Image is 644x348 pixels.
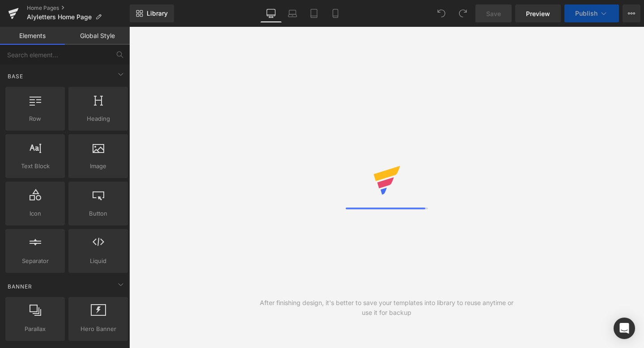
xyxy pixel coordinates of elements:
[526,9,550,18] span: Preview
[303,4,325,22] a: Tablet
[8,209,62,218] span: Icon
[71,256,125,266] span: Liquid
[260,4,282,22] a: Desktop
[432,4,450,22] button: Undo
[71,161,125,171] span: Image
[65,27,130,45] a: Global Style
[130,4,174,22] a: New Library
[282,4,303,22] a: Laptop
[575,10,597,17] span: Publish
[71,324,125,334] span: Hero Banner
[8,114,62,123] span: Row
[71,209,125,218] span: Button
[454,4,472,22] button: Redo
[258,298,516,318] div: After finishing design, it's better to save your templates into library to reuse anytime or use i...
[8,324,62,334] span: Parallax
[325,4,346,22] a: Mobile
[8,161,62,171] span: Text Block
[623,4,640,22] button: More
[515,4,561,22] a: Preview
[614,318,635,339] div: Open Intercom Messenger
[8,256,62,266] span: Separator
[147,9,168,17] span: Library
[7,282,33,291] span: Banner
[7,72,24,81] span: Base
[27,4,130,12] a: Home Pages
[71,114,125,123] span: Heading
[486,9,501,18] span: Save
[564,4,619,22] button: Publish
[27,13,92,21] span: Alyletters Home Page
